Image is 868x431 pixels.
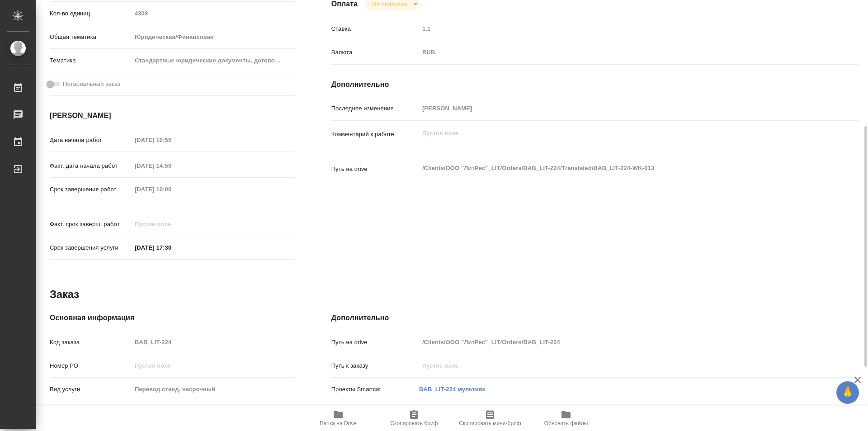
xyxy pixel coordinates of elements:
[331,338,419,347] p: Путь на drive
[132,241,211,254] input: ✎ Введи что-нибудь
[528,406,604,431] button: Обновить файлы
[132,183,211,196] input: Пустое поле
[369,0,410,8] button: Не оплачена
[459,420,521,426] span: Скопировать мини-бриф
[50,287,79,302] h2: Заказ
[50,220,132,229] p: Факт. срок заверш. работ
[50,136,132,145] p: Дата начала работ
[331,313,858,323] h4: Дополнительно
[132,7,295,20] input: Пустое поле
[132,133,211,147] input: Пустое поле
[50,385,132,394] p: Вид услуги
[840,383,855,402] span: 🙏
[50,361,132,370] p: Номер РО
[300,406,376,431] button: Папка на Drive
[132,53,295,68] div: Стандартные юридические документы, договоры, уставы
[50,33,132,42] p: Общая тематика
[132,29,295,45] div: Юридическая/Финансовая
[50,185,132,194] p: Срок завершения работ
[132,218,211,231] input: Пустое поле
[419,102,814,115] input: Пустое поле
[132,336,295,349] input: Пустое поле
[544,420,588,426] span: Обновить файлы
[331,361,419,370] p: Путь к заказу
[50,338,132,347] p: Код заказа
[331,104,419,113] p: Последнее изменение
[132,359,295,372] input: Пустое поле
[331,130,419,139] p: Комментарий к работе
[331,79,858,90] h4: Дополнительно
[50,243,132,252] p: Срок завершения услуги
[50,56,132,65] p: Тематика
[132,159,211,172] input: Пустое поле
[390,420,438,426] span: Скопировать бриф
[50,313,295,323] h4: Основная информация
[419,45,814,60] div: RUB
[452,406,528,431] button: Скопировать мини-бриф
[331,48,419,57] p: Валюта
[331,24,419,33] p: Ставка
[50,9,132,18] p: Кол-во единиц
[836,381,859,404] button: 🙏
[320,420,357,426] span: Папка на Drive
[132,383,295,396] input: Пустое поле
[419,22,814,35] input: Пустое поле
[419,359,814,372] input: Пустое поле
[419,386,485,393] a: BAB_LIT-224 мультияз
[63,80,120,89] span: Нотариальный заказ
[331,385,419,394] p: Проекты Smartcat
[419,336,814,349] input: Пустое поле
[419,161,814,176] textarea: /Clients/ООО "ЛитРес"_LIT/Orders/BAB_LIT-224/Translated/BAB_LIT-224-WK-013
[376,406,452,431] button: Скопировать бриф
[50,161,132,171] p: Факт. дата начала работ
[331,165,419,174] p: Путь на drive
[50,110,295,121] h4: [PERSON_NAME]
